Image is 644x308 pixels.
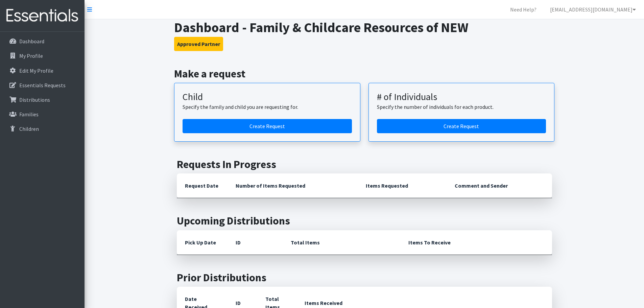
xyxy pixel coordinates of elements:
p: Specify the family and child you are requesting for. [183,103,352,111]
h2: Make a request [174,67,554,80]
h2: Requests In Progress [177,158,552,171]
a: Essentials Requests [3,78,82,92]
a: Create a request for a child or family [183,119,352,133]
h2: Upcoming Distributions [177,214,552,227]
p: Essentials Requests [19,82,66,89]
p: Dashboard [19,38,44,45]
p: Distributions [19,96,50,103]
a: Dashboard [3,34,82,48]
a: [EMAIL_ADDRESS][DOMAIN_NAME] [545,3,641,16]
h3: # of Individuals [377,91,546,103]
th: Number of Items Requested [228,173,358,198]
img: HumanEssentials [3,4,82,27]
th: Request Date [177,173,228,198]
th: Pick Up Date [177,230,228,255]
p: Edit My Profile [19,67,53,74]
th: ID [228,230,283,255]
button: Approved Partner [174,37,223,51]
a: Edit My Profile [3,64,82,77]
th: Comment and Sender [447,173,552,198]
h1: Dashboard - Family & Childcare Resources of NEW [174,19,554,35]
th: Items To Receive [400,230,552,255]
a: Children [3,122,82,136]
p: My Profile [19,52,43,59]
a: Families [3,108,82,121]
a: Create a request by number of individuals [377,119,546,133]
a: Distributions [3,93,82,106]
a: My Profile [3,49,82,63]
a: Need Help? [505,3,542,16]
th: Total Items [283,230,400,255]
p: Children [19,125,39,132]
p: Families [19,111,39,118]
p: Specify the number of individuals for each product. [377,103,546,111]
h2: Prior Distributions [177,271,552,284]
th: Items Requested [358,173,447,198]
h3: Child [183,91,352,103]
